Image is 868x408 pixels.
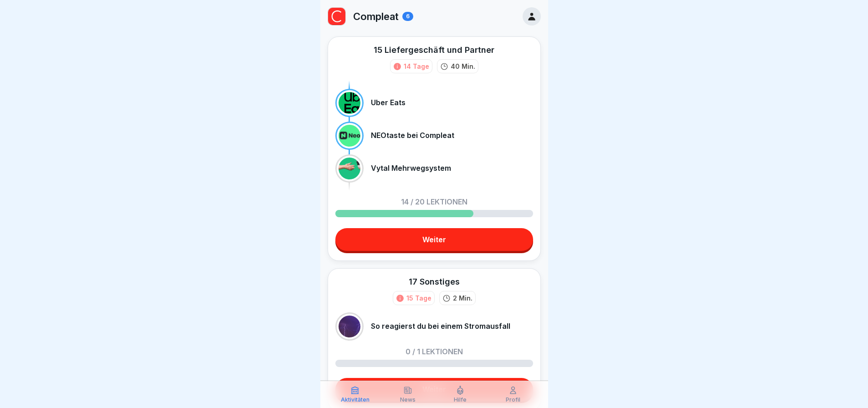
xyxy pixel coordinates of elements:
p: Vytal Mehrwegsystem [371,164,451,173]
p: 0 / 1 Lektionen [406,348,463,355]
p: Hilfe [454,397,467,403]
p: Profil [506,397,520,403]
p: News [400,397,416,403]
a: Weiter [335,378,533,401]
p: 2 Min. [453,293,473,303]
p: NEOtaste bei Compleat [371,131,454,140]
p: Aktivitäten [341,397,370,403]
img: fnstfxcol9jfezdlj3fglbu9.png [328,8,345,25]
p: So reagierst du bei einem Stromausfall [371,322,510,331]
div: 15 Tage [406,293,431,303]
p: 40 Min. [451,61,475,71]
p: Compleat [353,10,399,22]
p: Uber Eats [371,98,406,107]
div: 15 Liefergeschäft und Partner [374,44,494,56]
a: Weiter [335,228,533,251]
div: 14 Tage [404,61,429,71]
div: 6 [402,12,413,21]
div: 17 Sonstiges [409,276,460,287]
p: 14 / 20 Lektionen [401,198,467,205]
